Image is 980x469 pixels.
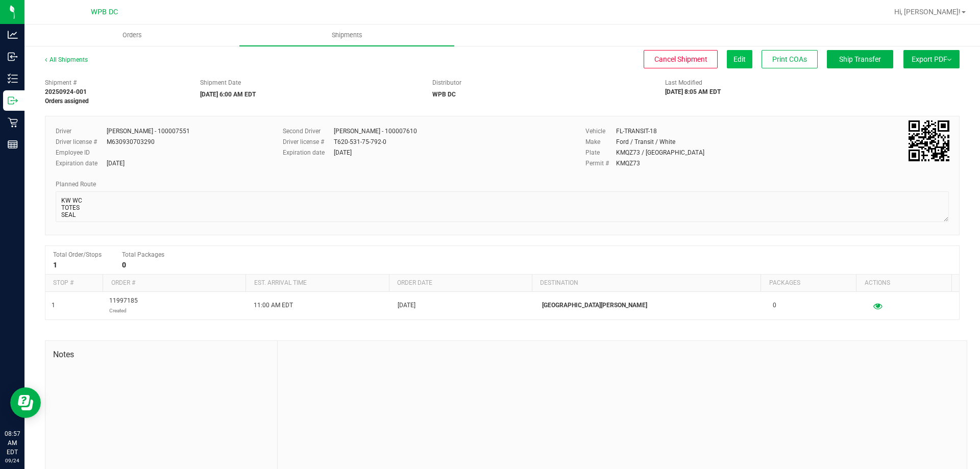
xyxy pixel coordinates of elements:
[53,251,102,258] span: Total Order/Stops
[53,261,57,269] strong: 1
[432,91,456,98] strong: WPB DC
[532,275,761,292] th: Destination
[246,275,388,292] th: Est. arrival time
[903,50,960,68] button: Export PDF
[283,148,334,157] label: Expiration date
[53,349,269,361] span: Notes
[542,301,761,310] p: [GEOGRAPHIC_DATA][PERSON_NAME]
[283,137,334,146] label: Driver license #
[8,52,18,62] inline-svg: Inbound
[8,139,18,150] inline-svg: Reports
[616,148,704,157] div: KMQZ73 / [GEOGRAPHIC_DATA]
[856,275,951,292] th: Actions
[773,301,776,310] span: 0
[616,137,675,146] div: Ford / Transit / White
[254,301,293,310] span: 11:00 AM EDT
[109,306,138,315] p: Created
[239,24,454,46] a: Shipments
[91,8,118,16] span: WPB DC
[909,120,949,161] img: Scan me!
[107,137,155,146] div: M630930703290
[8,95,18,106] inline-svg: Outbound
[894,8,961,16] span: Hi, [PERSON_NAME]!
[912,55,951,63] span: Export PDF
[107,127,190,136] div: [PERSON_NAME] - 100007551
[585,127,616,136] label: Vehicle
[334,127,417,136] div: [PERSON_NAME] - 100007610
[103,275,246,292] th: Order #
[334,137,386,146] div: T620-531-75-792-0
[8,73,18,84] inline-svg: Inventory
[56,181,96,188] span: Planned Route
[56,159,107,168] label: Expiration date
[761,275,856,292] th: Packages
[334,148,352,157] div: [DATE]
[122,251,164,258] span: Total Packages
[909,120,949,161] qrcode: 20250924-001
[8,117,18,128] inline-svg: Retail
[585,137,616,146] label: Make
[616,159,640,168] div: KMQZ73
[644,50,718,68] button: Cancel Shipment
[45,97,89,105] strong: Orders assigned
[772,55,807,63] span: Print COAs
[56,148,107,157] label: Employee ID
[827,50,893,68] button: Ship Transfer
[665,78,702,87] label: Last Modified
[52,301,55,310] span: 1
[654,55,707,63] span: Cancel Shipment
[10,387,41,418] iframe: Resource center
[5,457,20,464] p: 09/24
[665,88,721,95] strong: [DATE] 8:05 AM EDT
[200,91,256,98] strong: [DATE] 6:00 AM EDT
[45,275,103,292] th: Stop #
[283,127,334,136] label: Second Driver
[45,78,185,87] span: Shipment #
[432,78,461,87] label: Distributor
[45,56,88,63] a: All Shipments
[122,261,126,269] strong: 0
[109,31,156,40] span: Orders
[56,127,107,136] label: Driver
[585,159,616,168] label: Permit #
[389,275,532,292] th: Order date
[45,88,87,95] strong: 20250924-001
[107,159,125,168] div: [DATE]
[5,429,20,457] p: 08:57 AM EDT
[839,55,881,63] span: Ship Transfer
[733,55,746,63] span: Edit
[56,137,107,146] label: Driver license #
[585,148,616,157] label: Plate
[109,296,138,315] span: 11997185
[200,78,241,87] label: Shipment Date
[616,127,657,136] div: FL-TRANSIT-18
[762,50,818,68] button: Print COAs
[727,50,752,68] button: Edit
[8,30,18,40] inline-svg: Analytics
[398,301,415,310] span: [DATE]
[318,31,376,40] span: Shipments
[24,24,239,46] a: Orders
